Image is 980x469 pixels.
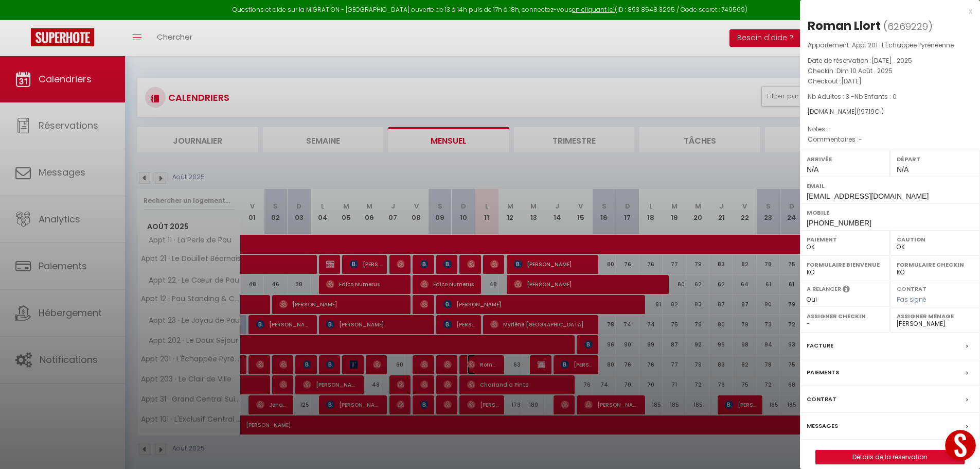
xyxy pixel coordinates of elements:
label: Mobile [807,207,973,218]
p: Checkin : [808,66,972,76]
button: Détails de la réservation [815,450,965,464]
label: Facture [807,340,833,351]
span: - [828,125,832,133]
label: Assigner Menage [897,311,973,321]
label: Assigner Checkin [807,311,883,321]
span: ( ) [883,19,933,33]
span: Pas signé [897,295,926,304]
span: ( € ) [857,107,884,116]
label: Départ [897,154,973,164]
label: Email [807,181,973,191]
div: x [800,5,972,18]
span: N/A [897,165,908,173]
span: Nb Adultes : 3 - [808,92,897,101]
p: Appartement : [808,40,972,50]
span: 197.19 [859,107,875,116]
span: [DATE] . 2025 [871,56,912,65]
span: [PHONE_NUMBER] [807,219,871,227]
iframe: LiveChat chat widget [937,426,980,469]
p: Commentaires : [808,134,972,145]
label: Contrat [807,394,836,405]
span: Nb Enfants : 0 [854,92,897,101]
a: Détails de la réservation [816,450,964,464]
span: 6269229 [887,20,928,33]
span: - [859,135,862,144]
label: Caution [897,234,973,245]
p: Checkout : [808,76,972,86]
label: Paiement [807,234,883,245]
span: N/A [807,165,818,173]
label: A relancer [807,285,841,293]
span: [EMAIL_ADDRESS][DOMAIN_NAME] [807,192,929,200]
label: Contrat [897,285,926,291]
div: [DOMAIN_NAME] [808,107,972,117]
p: Notes : [808,124,972,134]
span: [DATE] [841,77,862,85]
span: Dim 10 Août . 2025 [836,66,893,75]
i: Sélectionner OUI si vous souhaiter envoyer les séquences de messages post-checkout [843,285,850,296]
label: Arrivée [807,154,883,164]
label: Paiements [807,367,839,378]
label: Formulaire Bienvenue [807,259,883,270]
label: Formulaire Checkin [897,259,973,270]
p: Date de réservation : [808,56,972,66]
div: Roman Llort [808,18,881,34]
label: Messages [807,421,838,431]
span: Appt 201 · L'Échappée Pyrénéenne [852,41,954,49]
